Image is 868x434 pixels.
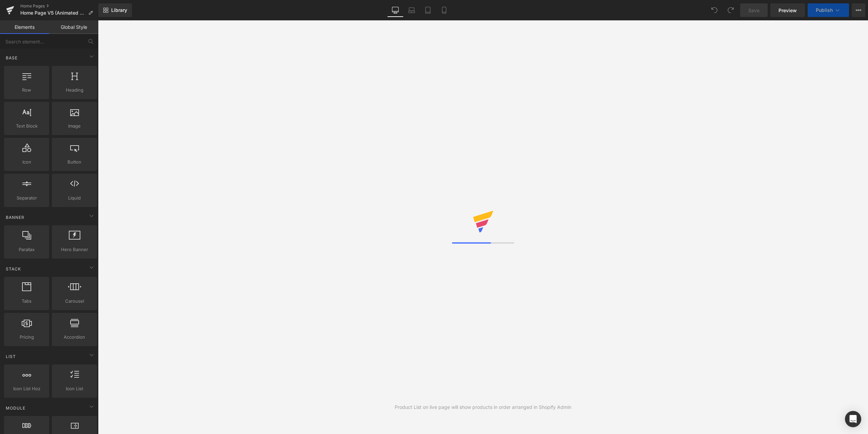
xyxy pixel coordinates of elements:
[845,411,861,427] div: Open Intercom Messenger
[6,194,47,202] span: Separator
[54,385,95,392] span: Icon List
[395,403,571,411] div: Product List on live page will show products in order arranged in Shopify Admin
[54,87,95,94] span: Heading
[6,158,47,166] span: Icon
[436,3,452,17] a: Mobile
[5,353,17,360] span: List
[111,7,127,13] span: Library
[808,3,849,17] button: Publish
[403,3,420,17] a: Laptop
[54,298,95,305] span: Carousel
[98,3,132,17] a: New Library
[6,385,47,392] span: Icon List Hoz
[778,7,797,14] span: Preview
[54,194,95,202] span: Liquid
[6,87,47,94] span: Row
[770,3,805,17] a: Preview
[387,3,403,17] a: Desktop
[54,246,95,253] span: Hero Banner
[6,334,47,341] span: Pricing
[20,3,98,9] a: Home Pages
[54,122,95,130] span: Image
[5,266,22,272] span: Stack
[49,20,98,34] a: Global Style
[6,122,47,130] span: Text Block
[6,246,47,253] span: Parallax
[816,7,833,13] span: Publish
[5,405,26,411] span: Module
[5,214,25,221] span: Banner
[420,3,436,17] a: Tablet
[748,7,759,14] span: Save
[724,3,737,17] button: Redo
[20,10,85,16] span: Home Page V5 (Animated Video, Desktop)
[54,158,95,166] span: Button
[5,55,18,61] span: Base
[6,298,47,305] span: Tabs
[54,334,95,341] span: Accordion
[852,3,865,17] button: More
[708,3,721,17] button: Undo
